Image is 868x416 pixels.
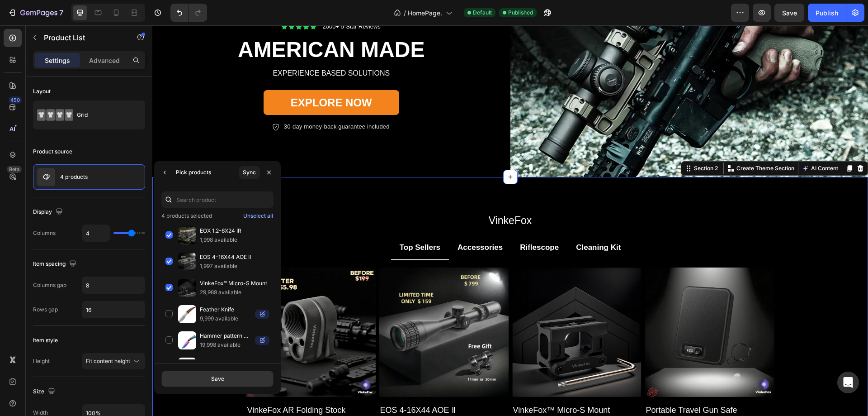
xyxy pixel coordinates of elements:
[368,215,406,230] p: Riflescope
[424,215,468,230] p: Cleaning Kit
[220,189,496,202] p: VinkeFox
[648,138,688,148] button: AI Content
[86,358,130,364] span: Fit content height
[243,212,273,220] div: Unselect all
[200,262,269,271] p: 1,997 available
[584,139,642,147] p: Create Theme Section
[227,379,356,391] a: EOS 4-16X44 AOE Ⅱ
[246,214,289,231] div: Rich Text Editor. Editing area: main
[200,279,269,288] p: VinkeFox™ Micro-S Mount
[44,32,121,43] p: Product List
[408,8,442,18] span: HomePage.
[10,43,348,53] p: EXPERIENCE BASED SOLUTIONS
[33,229,56,237] div: Columns
[808,4,846,22] button: Publish
[200,305,251,314] p: Feather Knife
[200,314,251,323] p: 9,999 available
[200,358,251,367] p: Damascus Pattern Outdoor High Hardness Survival Knife
[161,191,274,208] input: Search product
[227,242,356,372] a: EOS 4-16X44 AOE Ⅱ
[178,305,196,323] img: collections
[200,235,269,244] p: 1,998 available
[200,331,251,340] p: Hammer pattern knife
[178,226,196,244] img: collections
[170,4,207,22] div: Undo/Redo
[132,98,237,105] p: 30-day money-back guarantee included
[94,242,223,372] a: VinkeFox AR Folding Stock Adapter
[239,166,260,179] button: Sync
[200,253,269,262] p: EOS 4-16X44 AOE Ⅱ
[7,166,22,173] div: Beta
[247,215,288,230] p: Top Sellers
[82,301,145,318] input: Auto
[178,358,196,376] img: collections
[33,281,66,289] div: Columns gap
[60,174,88,180] p: 4 products
[4,4,67,22] button: 7
[33,206,65,218] div: Display
[111,65,247,90] a: Explore Now
[94,379,223,402] a: VinkeFox AR Folding Stock Adapter
[200,340,251,349] p: 19,998 available
[774,4,804,22] button: Save
[33,258,78,270] div: Item spacing
[9,96,22,104] div: 450
[89,56,120,65] p: Advanced
[227,242,356,372] img: EOS 4 - 16X44 AOE Ⅱ - VinkeFox
[200,288,269,297] p: 29,989 available
[473,9,492,17] span: Default
[816,8,838,18] div: Publish
[33,386,57,398] div: Size
[77,105,132,125] div: Grid
[82,353,145,369] button: Fit content height
[837,372,859,393] div: Open Intercom Messenger
[493,242,622,372] img: Portable Travel Gun Safe - VinkeFox
[360,242,489,372] img: VinkeFox™ Micro - S Mount - VinkeFox
[243,211,274,220] button: Unselect all
[138,70,220,84] p: Explore Now
[152,25,868,416] iframe: Design area
[493,379,622,391] a: Portable Travel Gun Safe
[360,242,489,372] a: VinkeFox™ Micro-S Mount
[540,139,567,147] div: Section 2
[782,9,797,17] span: Save
[305,215,350,230] p: Accessories
[178,331,196,349] img: collections
[33,148,72,156] div: Product source
[33,87,51,96] div: Layout
[33,336,58,344] div: Item style
[178,279,196,297] img: collections
[33,357,50,365] div: Height
[178,253,196,271] img: collections
[243,168,256,177] div: Sync
[211,375,224,383] div: Save
[37,168,55,186] img: product feature img
[59,7,63,18] p: 7
[508,9,533,17] span: Published
[422,214,470,231] div: Rich Text Editor. Editing area: main
[493,242,622,372] a: Portable Travel Gun Safe
[77,12,281,38] h2: AMERICAN MADE
[366,214,408,231] div: Rich Text Editor. Editing area: main
[45,56,70,65] p: Settings
[304,214,352,231] div: Rich Text Editor. Editing area: main
[33,306,58,314] div: Rows gap
[161,211,212,220] p: 4 products selected
[404,8,406,18] span: /
[360,379,489,391] a: VinkeFox™ Micro-S Mount
[82,225,109,241] input: Auto
[82,277,145,293] input: Auto
[200,226,269,235] p: EOX 1.2-6X24 IR
[176,168,211,177] div: Pick products
[161,371,274,387] button: Save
